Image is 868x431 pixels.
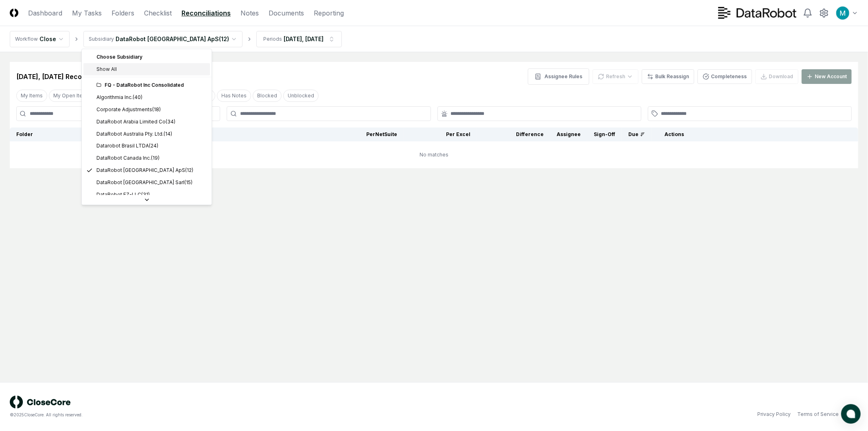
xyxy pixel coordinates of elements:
div: ( 15 ) [184,179,192,187]
div: DataRobot FZ-LLC [96,191,150,199]
div: DataRobot Arabia Limited Co [96,118,175,125]
div: ( 12 ) [185,167,193,174]
div: FQ - DataRobot Inc Consolidated [96,81,207,89]
div: DataRobot Canada Inc. [96,155,160,162]
div: ( 31 ) [141,191,150,199]
div: ( 14 ) [164,130,172,138]
div: DataRobot [GEOGRAPHIC_DATA] ApS [96,167,193,174]
div: ( 24 ) [149,143,158,150]
div: Corporate Adjustments [96,106,161,113]
div: ( 40 ) [133,94,142,101]
div: DataRobot [GEOGRAPHIC_DATA] Sarl [96,179,192,187]
div: DataRobot Australia Pty. Ltd. [96,130,172,138]
span: Show All [96,66,117,73]
div: Choose Subsidiary [83,51,210,63]
div: ( 18 ) [152,106,161,113]
div: ( 34 ) [166,118,175,125]
div: Algorithmia Inc. [96,94,142,101]
div: ( 19 ) [151,155,160,162]
div: Datarobot Brasil LTDA [96,143,158,150]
